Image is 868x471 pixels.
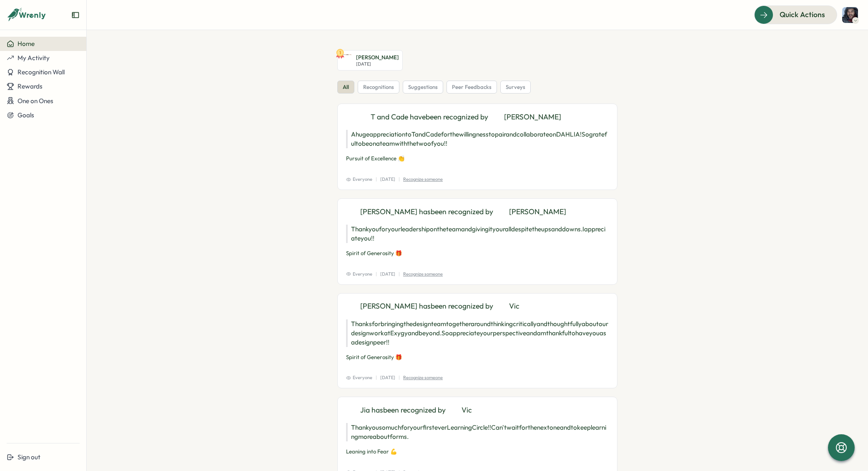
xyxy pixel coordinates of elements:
img: Emily Edwards [346,406,359,419]
button: Expand sidebar [71,11,80,19]
span: Quick Actions [780,9,825,20]
p: | [399,377,400,384]
p: [DATE] [380,377,395,384]
span: One on Ones [18,97,53,105]
img: T Liu [346,111,359,123]
img: Justin Caovan [490,111,502,123]
p: Spirit of Generosity 🎁 [346,451,609,458]
span: surveys [506,84,525,91]
p: | [376,377,377,384]
p: Thank you for your leadership on the team and giving it your all despite the ups and downs. I app... [346,425,609,444]
img: Bonnie Goode [495,406,507,419]
div: T and Cade have been recognized by [346,111,609,123]
img: Emily Rowe [341,54,353,66]
p: A huge appreciation to T and Cade for the willingness to pair and collaborate on DAHLIA! So grate... [346,130,609,148]
div: [PERSON_NAME] [490,111,561,123]
span: suggestions [408,84,438,91]
span: Everyone [346,377,372,384]
span: Recognition Wall [18,68,65,76]
img: Cade Wolcott [356,111,369,123]
img: Recognition Image [346,169,466,370]
a: 1Emily Rowe[PERSON_NAME][DATE] [337,50,403,71]
span: Rewards [18,82,43,90]
span: Sign out [18,453,40,461]
p: Pursuit of Excellence 👏 [346,155,609,162]
span: Goals [18,111,34,119]
p: [PERSON_NAME] [356,54,399,61]
span: peer feedbacks [452,84,492,91]
span: My Activity [18,54,50,62]
text: 1 [339,50,341,56]
span: all [343,84,349,91]
span: Home [18,40,35,48]
div: [PERSON_NAME] [495,406,566,419]
button: Quick Actions [754,5,837,24]
div: [PERSON_NAME] has been recognized by [346,406,609,419]
img: Shane McDaniel [842,7,858,23]
p: Recognize someone [403,377,443,384]
span: recognitions [363,84,394,91]
p: [DATE] [356,61,399,67]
